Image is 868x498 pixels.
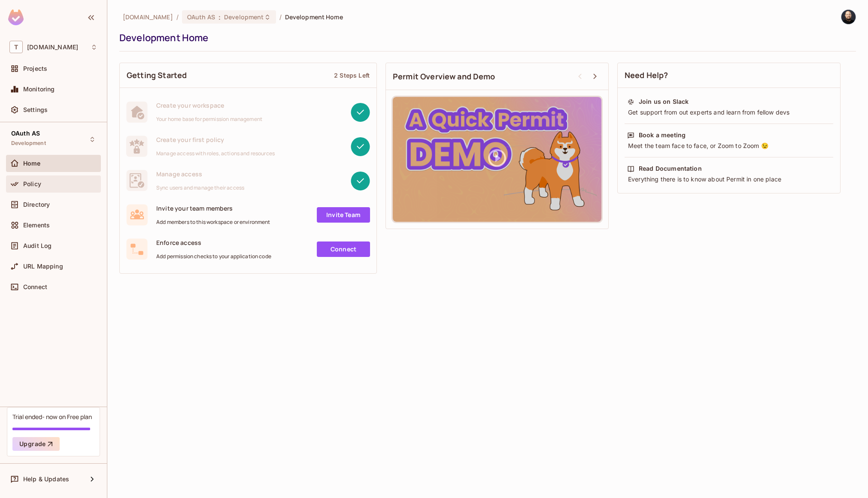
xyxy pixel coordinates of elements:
span: Directory [23,201,50,208]
span: Getting Started [127,70,187,81]
div: Read Documentation [639,164,702,173]
span: the active workspace [123,13,173,21]
div: Meet the team face to face, or Zoom to Zoom 😉 [627,142,831,150]
span: Settings [23,106,48,113]
span: Development [11,140,46,147]
img: Thomas kirk [841,10,856,24]
span: Need Help? [625,70,668,81]
a: Connect [317,241,370,257]
span: Development [224,13,264,21]
div: Book a meeting [639,131,686,139]
div: Trial ended- now on Free plan [12,413,92,421]
span: Help & Updates [23,476,69,483]
span: Invite your team members [156,204,270,212]
li: / [279,13,282,21]
span: Create your workspace [156,101,262,109]
span: Permit Overview and Demo [393,71,495,82]
span: Sync users and manage their access [156,184,244,191]
span: Add members to this workspace or environment [156,219,270,226]
span: OAuth AS [11,130,40,137]
span: Create your first policy [156,136,275,144]
span: Enforce access [156,238,271,247]
span: Connect [23,284,47,290]
div: Development Home [119,31,852,44]
span: Policy [23,181,41,187]
span: URL Mapping [23,263,63,270]
button: Upgrade [12,437,60,451]
span: : [218,14,221,21]
a: Invite Team [317,207,370,223]
div: 2 Steps Left [334,71,370,79]
span: Elements [23,222,50,229]
span: OAuth AS [187,13,215,21]
div: Everything there is to know about Permit in one place [627,175,831,184]
span: Manage access with roles, actions and resources [156,150,275,157]
span: T [9,41,23,53]
span: Audit Log [23,242,52,249]
span: Add permission checks to your application code [156,253,271,260]
span: Development Home [285,13,343,21]
span: Your home base for permission management [156,116,262,123]
span: Manage access [156,170,244,178]
span: Projects [23,65,47,72]
span: Monitoring [23,86,55,93]
div: Join us on Slack [639,97,689,106]
div: Get support from out experts and learn from fellow devs [627,108,831,117]
span: Home [23,160,41,167]
li: / [176,13,179,21]
span: Workspace: tk-permit.io [27,44,78,51]
img: SReyMgAAAABJRU5ErkJggg== [8,9,24,25]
